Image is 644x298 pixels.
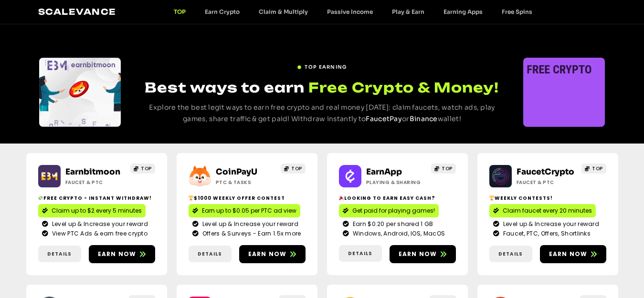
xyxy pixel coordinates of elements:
[549,250,588,258] span: Earn now
[540,245,606,263] a: Earn now
[47,250,72,257] span: Details
[517,179,576,186] h2: Faucet & PTC
[198,250,222,257] span: Details
[89,245,155,263] a: Earn now
[492,8,542,15] a: Free Spins
[366,114,402,123] a: FaucetPay
[50,229,148,238] span: View PTC Ads & earn free crypto
[98,250,137,258] span: Earn now
[164,8,542,15] nav: Menu
[38,7,116,17] a: Scalevance
[339,195,456,202] h2: Looking to Earn Easy Cash?
[65,179,125,186] h2: Faucet & PTC
[339,204,439,217] a: Get paid for playing games!
[52,206,142,215] span: Claim up to $2 every 5 minutes
[38,246,81,262] a: Details
[249,8,317,15] a: Claim & Multiply
[366,167,402,177] a: EarnApp
[366,179,426,186] h2: Playing & Sharing
[489,246,532,262] a: Details
[442,165,453,172] span: TOP
[50,220,148,228] span: Level up & Increase your reward
[39,58,121,127] div: Slides
[305,63,347,71] span: TOP EARNING
[239,245,306,263] a: Earn now
[339,195,344,200] img: 🎉
[38,195,43,200] img: 💸
[216,179,275,186] h2: ptc & Tasks
[390,245,456,263] a: Earn now
[498,250,523,257] span: Details
[248,250,287,258] span: Earn now
[189,195,306,202] h2: $1000 Weekly Offer contest
[164,8,195,15] a: TOP
[38,204,146,217] a: Claim up to $2 every 5 minutes
[431,164,456,174] a: TOP
[523,58,605,127] div: Slides
[348,250,372,257] span: Details
[501,220,599,228] span: Level up & Increase your reward
[581,164,606,174] a: TOP
[189,246,232,262] a: Details
[501,229,591,238] span: Faucet, PTC, Offers, Shortlinks
[350,229,445,238] span: Windows, Android, IOS, MacOS
[410,114,438,123] a: Binance
[291,165,302,172] span: TOP
[489,195,494,200] img: 🏆
[138,102,506,125] p: Explore the best legit ways to earn free crypto and real money [DATE]: claim faucets, watch ads, ...
[65,167,120,177] a: Earnbitmoon
[434,8,492,15] a: Earning Apps
[503,206,592,215] span: Claim faucet every 20 minutes
[200,220,298,228] span: Level up & Increase your reward
[317,8,382,15] a: Passive Income
[281,164,306,174] a: TOP
[297,60,347,71] a: TOP EARNING
[145,79,305,96] span: Best ways to earn
[382,8,434,15] a: Play & Earn
[339,245,382,262] a: Details
[195,8,249,15] a: Earn Crypto
[350,220,433,228] span: Earn $0.20 per shared 1 GB
[200,229,301,238] span: Offers & Surveys - Earn 1.5x more
[489,204,596,217] a: Claim faucet every 20 minutes
[489,195,606,202] h2: Weekly contests!
[216,167,257,177] a: CoinPayU
[517,167,574,177] a: FaucetCrypto
[592,165,603,172] span: TOP
[189,204,300,217] a: Earn up to $0.05 per PTC ad view
[38,195,155,202] h2: Free crypto - Instant withdraw!
[352,206,435,215] span: Get paid for playing games!
[399,250,437,258] span: Earn now
[202,206,296,215] span: Earn up to $0.05 per PTC ad view
[130,164,155,174] a: TOP
[308,78,499,97] span: Free Crypto & Money!
[141,165,152,172] span: TOP
[189,195,193,200] img: 🏆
